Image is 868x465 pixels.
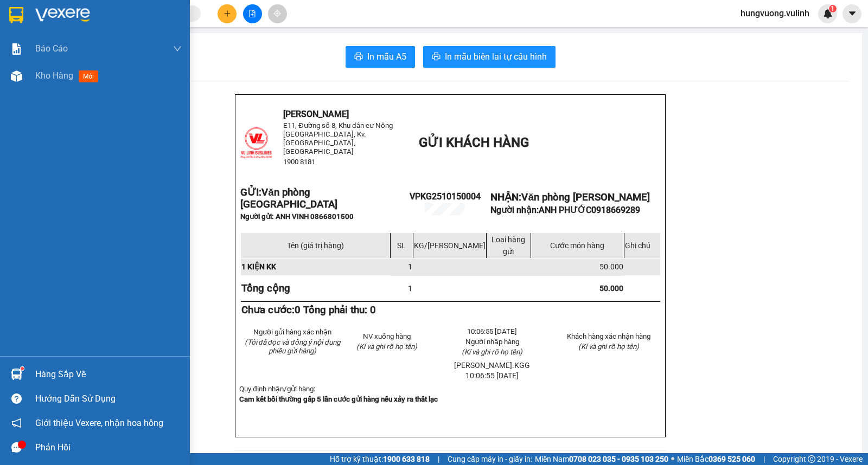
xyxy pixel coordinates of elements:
[808,455,815,463] span: copyright
[539,205,640,215] span: ANH PHƯỚC
[241,262,276,271] span: 1 KIỆN KK
[624,232,660,258] td: Ghi chú
[487,232,531,258] td: Loại hàng gửi
[578,343,639,351] span: (Kí và ghi rõ họ tên)
[408,262,412,271] span: 1
[273,10,281,17] span: aim
[11,70,22,82] img: warehouse-icon
[448,453,532,465] span: Cung cấp máy in - giấy in:
[283,158,315,166] span: 1900 8181
[567,332,650,340] span: Khách hàng xác nhận hàng
[346,46,415,68] button: printerIn mẫu A5
[241,282,290,294] strong: Tổng cộng
[330,453,430,465] span: Hỗ trợ kỹ thuật:
[454,361,530,370] span: [PERSON_NAME].KGG
[224,10,231,17] span: plus
[847,9,857,18] span: caret-down
[465,338,519,346] span: Người nhập hàng
[253,328,331,336] span: Người gửi hàng xác nhận
[599,284,623,293] span: 50.000
[531,232,624,258] td: Cước món hàng
[79,70,98,82] span: mới
[248,10,256,17] span: file-add
[9,7,23,23] img: logo-vxr
[240,186,337,210] strong: GỬI:
[239,395,438,403] strong: Cam kết bồi thường gấp 5 lần cước gửi hàng nếu xảy ra thất lạc
[432,52,441,62] span: printer
[283,121,393,156] span: E11, Đường số 8, Khu dân cư Nông [GEOGRAPHIC_DATA], Kv.[GEOGRAPHIC_DATA], [GEOGRAPHIC_DATA]
[11,369,22,380] img: warehouse-icon
[354,52,363,62] span: printer
[408,284,412,293] span: 1
[445,50,547,63] span: In mẫu biên lai tự cấu hình
[35,416,163,430] span: Giới thiệu Vexere, nhận hoa hồng
[245,338,340,355] em: (Tôi đã đọc và đồng ý nội dung phiếu gửi hàng)
[35,70,73,81] span: Kho hàng
[363,332,411,340] span: NV xuống hàng
[239,385,315,393] span: Quy định nhận/gửi hàng:
[390,232,413,258] td: SL
[243,4,262,23] button: file-add
[490,191,649,203] strong: NHẬN:
[462,348,522,356] span: (Kí và ghi rõ họ tên)
[490,205,640,215] strong: Người nhận:
[677,453,755,465] span: Miền Bắc
[283,109,349,119] span: [PERSON_NAME]
[367,50,406,63] span: In mẫu A5
[241,232,391,258] td: Tên (giá trị hàng)
[843,4,861,23] button: caret-down
[218,4,237,23] button: plus
[240,127,272,159] img: logo
[831,5,834,12] span: 1
[465,371,519,380] span: 10:06:55 [DATE]
[599,262,623,271] span: 50.000
[35,42,68,55] span: Báo cáo
[356,343,417,351] span: (Kí và ghi rõ họ tên)
[413,232,487,258] td: KG/[PERSON_NAME]
[11,43,22,55] img: solution-icon
[823,9,833,18] img: icon-new-feature
[240,186,337,210] span: Văn phòng [GEOGRAPHIC_DATA]
[35,391,182,407] div: Hướng dẫn sử dụng
[423,46,556,68] button: printerIn mẫu biên lai tự cấu hình
[829,5,837,12] sup: 1
[241,304,376,316] strong: Chưa cước:
[35,366,182,383] div: Hàng sắp về
[240,212,354,221] span: Người gửi: ANH VINH 0866801500
[569,455,668,463] strong: 0708 023 035 - 0935 103 250
[467,327,517,335] span: 10:06:55 [DATE]
[535,453,668,465] span: Miền Nam
[410,191,481,202] span: VPKG2510150004
[671,457,674,461] span: ⚪️
[173,44,182,53] span: down
[268,4,287,23] button: aim
[763,453,765,465] span: |
[11,418,22,428] span: notification
[709,455,755,463] strong: 0369 525 060
[521,191,649,203] span: Văn phòng [PERSON_NAME]
[21,367,24,370] sup: 1
[35,440,182,456] div: Phản hồi
[732,7,818,20] span: hungvuong.vulinh
[11,393,22,404] span: question-circle
[11,442,22,453] span: message
[419,135,529,150] span: GỬI KHÁCH HÀNG
[383,455,430,463] strong: 1900 633 818
[295,304,376,316] span: 0 Tổng phải thu: 0
[438,453,439,465] span: |
[591,205,640,215] span: 0918669289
